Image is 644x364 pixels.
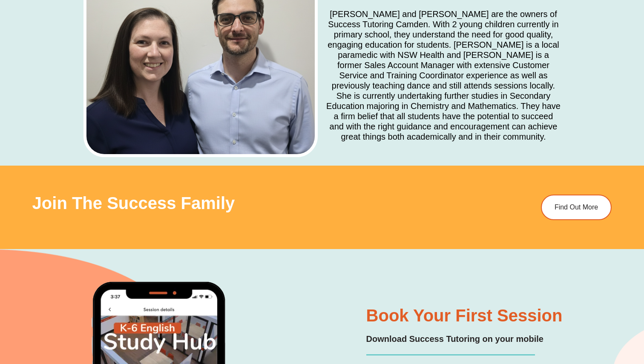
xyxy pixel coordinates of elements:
h5: [PERSON_NAME] and [PERSON_NAME] are the owners of Success Tutoring Camden. With 2 young children ... [326,9,561,142]
h2: Book Your First Session [366,307,608,324]
a: Find Out More [541,195,612,220]
iframe: Chat Widget [601,323,644,364]
h2: Join The Success Family [32,195,489,212]
h2: Download Success Tutoring on your mobile [366,332,608,346]
span: Find Out More [555,204,598,211]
